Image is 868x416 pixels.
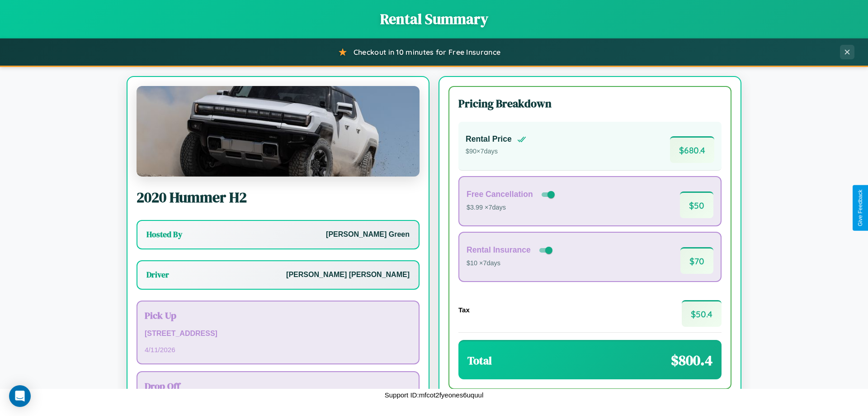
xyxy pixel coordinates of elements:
span: $ 50.4 [682,300,722,327]
h3: Pricing Breakdown [458,96,722,111]
span: $ 680.4 [670,136,714,163]
p: [STREET_ADDRESS] [145,327,411,340]
h4: Rental Price [466,134,512,144]
h3: Drop Off [145,379,411,392]
span: Checkout in 10 minutes for Free Insurance [354,48,500,57]
h3: Driver [146,269,169,280]
img: Hummer H2 [137,86,420,177]
span: $ 70 [680,247,713,274]
span: $ 50 [680,191,713,218]
p: $10 × 7 days [467,258,554,269]
h2: 2020 Hummer H2 [137,187,420,207]
h3: Pick Up [145,309,411,322]
p: 4 / 11 / 2026 [145,344,411,356]
h3: Hosted By [146,229,182,240]
div: Open Intercom Messenger [9,385,31,407]
h4: Tax [458,306,470,314]
h1: Rental Summary [9,9,859,29]
p: $ 90 × 7 days [466,146,526,158]
h4: Rental Insurance [467,245,531,255]
p: Support ID: mfcot2fyeones6uquul [385,389,483,401]
p: $3.99 × 7 days [467,202,557,214]
p: [PERSON_NAME] [PERSON_NAME] [286,268,410,282]
p: [PERSON_NAME] Green [326,228,410,241]
h4: Free Cancellation [467,190,533,199]
h3: Total [467,353,492,368]
span: $ 800.4 [671,350,712,370]
div: Give Feedback [857,190,863,226]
